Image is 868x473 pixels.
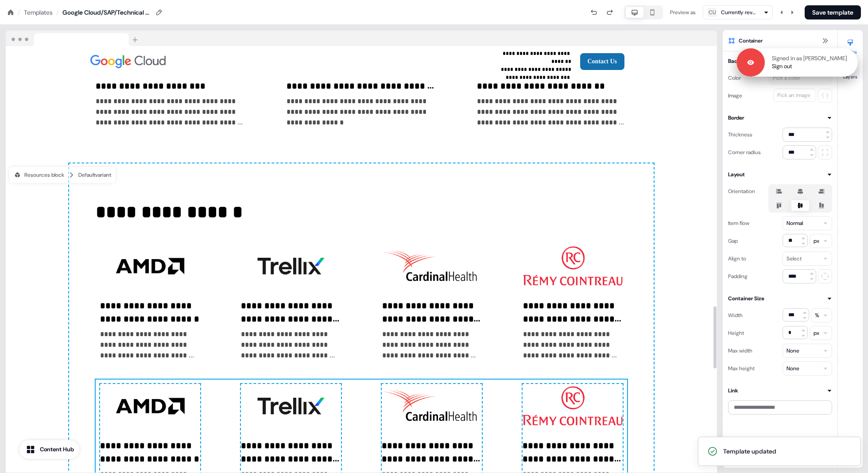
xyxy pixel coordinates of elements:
div: Pick an image [775,91,812,100]
img: Thumbnail image [382,244,482,288]
span: Container [739,36,763,45]
div: Content Hub [40,445,74,454]
div: Google Cloud/SAP/Technical v2.5 [62,8,151,17]
button: Content Hub [19,440,79,459]
div: Normal [787,219,803,228]
button: Layout [728,170,832,179]
div: Select [787,254,802,263]
button: Link [728,386,832,395]
img: Thumbnail image [241,244,341,288]
div: px [814,237,819,245]
a: Templates [24,8,53,17]
img: Thumbnail image [100,384,200,428]
div: Align to [728,252,746,266]
div: Thickness [728,128,752,142]
div: Image [90,55,241,68]
div: % [815,311,819,320]
div: CU [709,8,716,17]
div: Padding [728,269,748,283]
img: Thumbnail image [100,244,200,288]
div: None [787,364,799,373]
div: Height [728,326,744,340]
div: Layout [728,170,745,179]
button: Border [728,113,832,122]
div: Orientation [728,184,755,198]
button: Pick an image [773,89,816,102]
div: Corner radius [728,145,761,159]
div: Image [728,89,742,103]
div: Max height [728,361,755,376]
div: Item flow [728,216,749,230]
img: Thumbnail image [382,384,482,428]
div: Pick a color [771,74,802,82]
img: Thumbnail image [241,384,341,428]
div: Preview as [670,8,696,17]
div: Width [728,308,743,322]
button: CUCurrently reviewing new employment opps [703,5,773,19]
div: / [18,8,20,17]
div: Default variant [78,171,111,179]
p: Signed in as [PERSON_NAME] [772,54,847,62]
img: Thumbnail image [523,384,623,428]
button: Container Size [728,294,832,303]
div: Link [728,386,738,395]
button: Contact Us [580,53,625,70]
button: Save template [805,5,861,19]
a: Sign out [772,62,792,70]
div: Background [728,57,758,66]
div: Template updated [723,447,776,456]
div: Resources block [14,171,64,179]
div: / [56,8,59,17]
button: Styles [838,35,863,55]
div: px [814,329,819,337]
div: Gap [728,234,738,248]
button: Pick a color [768,71,832,85]
div: None [787,346,799,355]
img: Thumbnail image [523,244,623,288]
div: Container Size [728,294,764,303]
img: Browser topbar [6,31,142,47]
div: Border [728,113,744,122]
div: Currently reviewing new employment opps [721,8,756,17]
img: Image [90,55,166,68]
div: Color [728,71,741,85]
button: Background [728,57,832,66]
div: Max width [728,344,752,358]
